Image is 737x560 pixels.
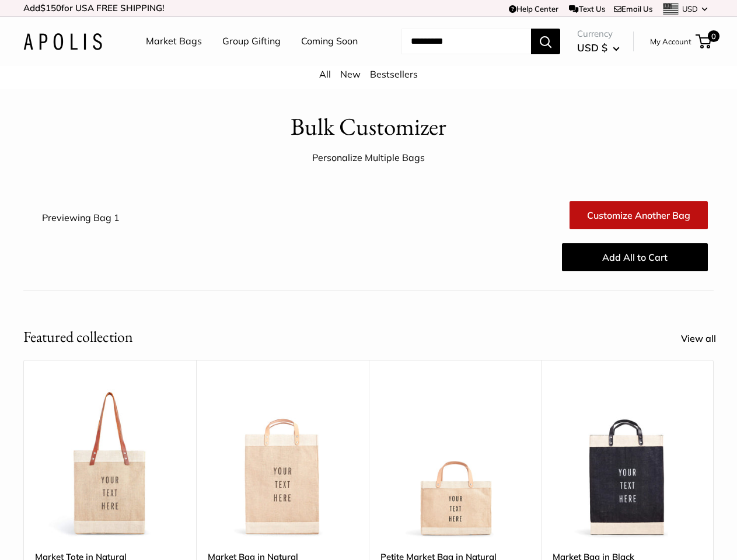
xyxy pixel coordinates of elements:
button: USD $ [577,38,620,57]
img: Market Bag in Black [553,389,702,538]
h1: Bulk Customizer [291,110,446,144]
img: description_Make it yours with custom printed text. [35,389,184,538]
a: Coming Soon [301,33,358,50]
a: Customize Another Bag [570,201,708,229]
a: Market Bag in BlackMarket Bag in Black [553,389,702,538]
img: Market Bag in Natural [208,389,357,538]
a: Group Gifting [222,33,281,50]
span: Currency [577,26,620,42]
a: Market Bag in NaturalMarket Bag in Natural [208,389,357,538]
a: My Account [650,34,691,48]
span: USD $ [577,41,607,54]
a: Market Bags [146,33,202,50]
div: Personalize Multiple Bags [312,149,425,167]
iframe: Sign Up via Text for Offers [9,516,125,551]
a: Email Us [614,4,652,13]
a: Petite Market Bag in Naturaldescription_Effortless style that elevates every moment [380,389,530,538]
a: Text Us [569,4,605,13]
span: USD [682,4,698,13]
a: Help Center [509,4,558,13]
a: Bestsellers [370,68,418,80]
input: Search... [401,29,531,54]
a: All [319,68,331,80]
h2: Featured collection [23,325,133,348]
span: Previewing Bag 1 [42,212,120,223]
img: Petite Market Bag in Natural [380,389,530,538]
button: Search [531,29,560,54]
span: $150 [40,2,61,13]
img: Apolis [23,33,102,50]
a: description_Make it yours with custom printed text.description_The Original Market bag in its 4 n... [35,389,184,538]
span: 0 [708,30,719,42]
a: New [340,68,361,80]
button: Add All to Cart [562,243,708,271]
a: 0 [697,34,711,48]
a: View all [681,330,729,348]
